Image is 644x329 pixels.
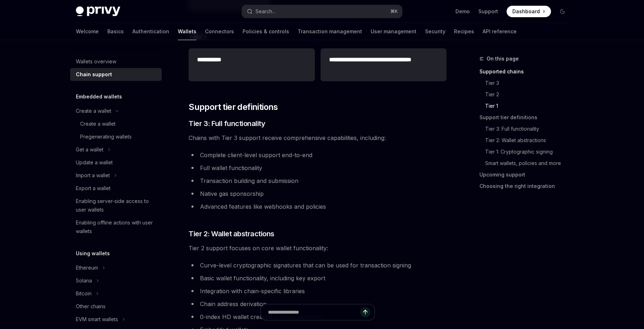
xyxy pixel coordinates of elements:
[76,70,112,79] div: Chain support
[189,286,447,296] li: Integration with chain-specific libraries
[189,299,447,309] li: Chain address derivation
[487,54,519,63] span: On this page
[512,8,540,15] span: Dashboard
[80,120,116,128] div: Create a wallet
[70,274,162,287] button: Solana
[76,263,98,272] div: Ethereum
[76,184,111,193] div: Export a wallet
[360,307,370,317] button: Send message
[478,8,498,15] a: Support
[76,315,118,324] div: EVM smart wallets
[479,146,574,158] a: Tier 1: Cryptographic signing
[76,249,110,258] h5: Using wallets
[70,216,162,238] a: Enabling offline actions with user wallets
[483,23,517,40] a: API reference
[70,169,162,182] button: Import a wallet
[70,156,162,169] a: Update a wallet
[557,6,568,17] button: Toggle dark mode
[479,169,574,180] a: Upcoming support
[70,182,162,195] a: Export a wallet
[479,112,574,123] a: Support tier definitions
[479,77,574,89] a: Tier 3
[76,6,120,16] img: dark logo
[70,68,162,81] a: Chain support
[70,143,162,156] button: Get a wallet
[76,92,122,101] h5: Embedded wallets
[70,117,162,130] a: Create a wallet
[70,287,162,300] button: Bitcoin
[76,57,116,66] div: Wallets overview
[76,276,92,285] div: Solana
[425,23,445,40] a: Security
[76,197,157,214] div: Enabling server-side access to user wallets
[479,123,574,135] a: Tier 3: Full functionality
[76,302,106,311] div: Other chains
[479,66,574,77] a: Supported chains
[70,105,162,117] button: Create a wallet
[76,107,111,115] div: Create a wallet
[189,260,447,270] li: Curve-level cryptographic signatures that can be used for transaction signing
[479,180,574,192] a: Choosing the right integration
[70,55,162,68] a: Wallets overview
[454,23,474,40] a: Recipes
[189,202,447,212] li: Advanced features like webhooks and policies
[242,5,402,18] button: Search...⌘K
[132,23,169,40] a: Authentication
[189,189,447,199] li: Native gas sponsorship
[298,23,362,40] a: Transaction management
[243,23,289,40] a: Policies & controls
[189,229,274,239] span: Tier 2: Wallet abstractions
[268,304,360,320] input: Ask a question...
[70,261,162,274] button: Ethereum
[76,158,113,167] div: Update a wallet
[479,89,574,100] a: Tier 2
[189,176,447,186] li: Transaction building and submission
[205,23,234,40] a: Connectors
[479,158,574,169] a: Smart wallets, policies and more
[70,195,162,216] a: Enabling server-side access to user wallets
[178,23,196,40] a: Wallets
[70,130,162,143] a: Pregenerating wallets
[479,135,574,146] a: Tier 2: Wallet abstractions
[76,218,157,236] div: Enabling offline actions with user wallets
[70,313,162,326] button: EVM smart wallets
[507,6,551,17] a: Dashboard
[76,289,92,298] div: Bitcoin
[189,150,447,160] li: Complete client-level support end-to-end
[371,23,416,40] a: User management
[455,8,470,15] a: Demo
[479,100,574,112] a: Tier 1
[76,145,103,154] div: Get a wallet
[390,9,398,14] span: ⌘ K
[80,132,132,141] div: Pregenerating wallets
[189,101,278,113] span: Support tier definitions
[189,163,447,173] li: Full wallet functionality
[189,133,447,143] span: Chains with Tier 3 support receive comprehensive capabilities, including:
[189,118,265,129] span: Tier 3: Full functionality
[76,171,110,180] div: Import a wallet
[70,300,162,313] a: Other chains
[76,23,99,40] a: Welcome
[189,273,447,283] li: Basic wallet functionality, including key export
[189,243,447,253] span: Tier 2 support focuses on core wallet functionality:
[107,23,124,40] a: Basics
[255,7,275,16] div: Search...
